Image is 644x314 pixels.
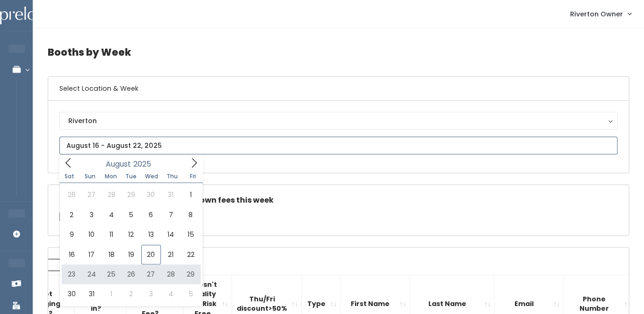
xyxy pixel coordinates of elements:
span: August 26, 2025 [121,264,141,284]
span: Tue [121,174,141,179]
span: August 29, 2025 [181,264,200,284]
input: Year [131,158,159,170]
span: Mon [101,174,121,179]
span: August 12, 2025 [121,225,141,244]
span: August 10, 2025 [81,225,101,244]
span: August 24, 2025 [81,264,101,284]
span: August 30, 2025 [62,284,81,304]
span: July 31, 2025 [161,185,181,204]
span: August 2, 2025 [62,205,81,225]
span: September 2, 2025 [121,284,141,304]
span: August 14, 2025 [161,225,181,244]
span: September 1, 2025 [101,284,121,304]
span: Fri [182,174,203,179]
span: Wed [141,174,162,179]
span: August 8, 2025 [181,205,200,225]
button: Riverton [59,112,617,130]
span: August 25, 2025 [101,264,121,284]
h5: Check this box if there are no takedown fees this week [59,196,617,204]
span: August 9, 2025 [62,225,81,244]
span: August 3, 2025 [81,205,101,225]
span: August 28, 2025 [161,264,181,284]
span: September 3, 2025 [141,284,161,304]
span: September 5, 2025 [181,284,200,304]
span: August 17, 2025 [81,245,101,264]
span: August 21, 2025 [161,245,181,264]
span: August 19, 2025 [121,245,141,264]
span: July 26, 2025 [62,185,81,204]
span: August 1, 2025 [181,185,200,204]
span: July 30, 2025 [141,185,161,204]
span: August 7, 2025 [161,205,181,225]
span: August 22, 2025 [181,245,200,264]
span: August 20, 2025 [141,245,161,264]
span: Thu [162,174,182,179]
span: Sun [80,174,101,179]
span: August 11, 2025 [101,225,121,244]
div: Riverton [68,116,608,126]
span: August 23, 2025 [62,264,81,284]
span: July 29, 2025 [121,185,141,204]
span: August 16, 2025 [62,245,81,264]
span: August 27, 2025 [141,264,161,284]
input: August 16 - August 22, 2025 [59,137,617,154]
span: July 27, 2025 [81,185,101,204]
span: August 6, 2025 [141,205,161,225]
span: September 4, 2025 [161,284,181,304]
span: July 28, 2025 [101,185,121,204]
span: August 15, 2025 [181,225,200,244]
a: Riverton Owner [561,4,640,24]
h6: Select Location & Week [48,77,629,101]
span: Sat [59,174,80,179]
span: August 13, 2025 [141,225,161,244]
span: August 5, 2025 [121,205,141,225]
span: August 31, 2025 [81,284,101,304]
span: August 18, 2025 [101,245,121,264]
span: Riverton Owner [570,9,623,19]
span: August 4, 2025 [101,205,121,225]
span: August [106,161,131,168]
h4: Booths by Week [48,39,629,65]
